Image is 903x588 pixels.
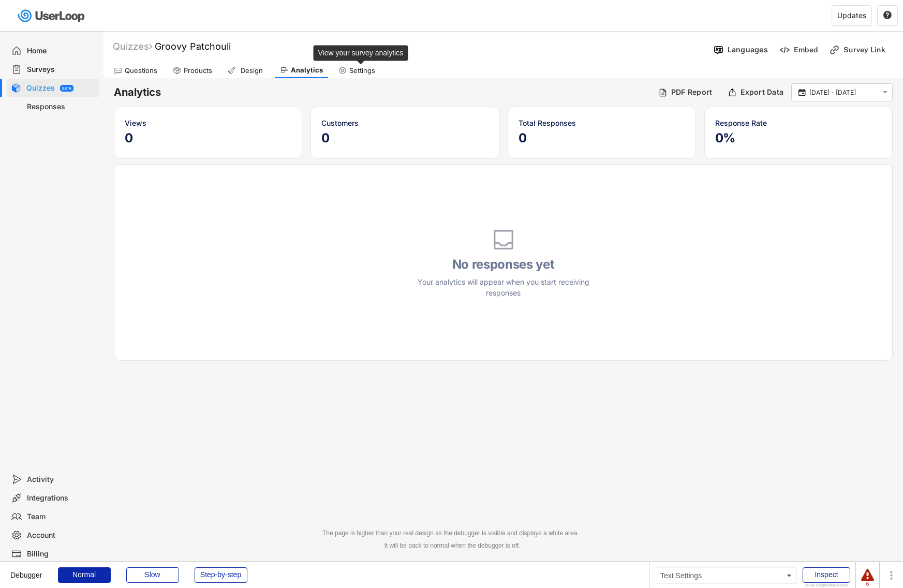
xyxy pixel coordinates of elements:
[883,11,892,20] button: 
[829,45,840,55] img: LinkMinor.svg
[27,493,95,503] div: Integrations
[880,88,890,97] button: 
[27,531,95,540] div: Account
[16,5,88,26] img: userloop-logo-01.svg
[519,130,685,146] h5: 0
[713,45,724,55] img: Language%20Icon.svg
[779,45,790,55] img: EmbedMinor.svg
[794,45,818,54] div: Embed
[113,40,152,52] div: Quizzes
[125,130,291,146] h5: 0
[861,582,874,587] div: 6
[114,85,650,99] h6: Analytics
[239,66,264,75] div: Design
[715,117,882,128] div: Response Rate
[883,88,887,97] text: 
[62,86,71,90] div: BETA
[27,549,95,559] div: Billing
[27,65,95,75] div: Surveys
[410,257,597,272] h4: No responses yet
[195,567,247,583] div: Step-by-step
[321,130,488,146] h5: 0
[843,45,895,54] div: Survey Link
[655,567,797,584] div: Text Settings
[27,46,95,56] div: Home
[797,88,807,97] button: 
[809,87,878,98] input: Select Date Range
[155,41,231,52] font: Groovy Patchouli
[184,66,212,75] div: Products
[671,87,713,97] div: PDF Report
[803,583,850,587] div: Show responsive boxes
[410,276,597,298] div: Your analytics will appear when you start receiving responses
[291,66,323,75] div: Analytics
[519,117,685,128] div: Total Responses
[798,87,806,97] text: 
[10,562,42,579] div: Debugger
[125,117,291,128] div: Views
[349,66,375,75] div: Settings
[883,10,892,20] text: 
[803,567,850,583] div: Inspect
[26,83,55,93] div: Quizzes
[126,567,179,583] div: Slow
[741,87,783,97] div: Export Data
[58,567,111,583] div: Normal
[837,12,866,19] div: Updates
[27,102,95,112] div: Responses
[125,66,157,75] div: Questions
[715,130,882,146] h5: 0%
[27,512,95,522] div: Team
[321,117,488,128] div: Customers
[27,475,95,484] div: Activity
[728,45,768,54] div: Languages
